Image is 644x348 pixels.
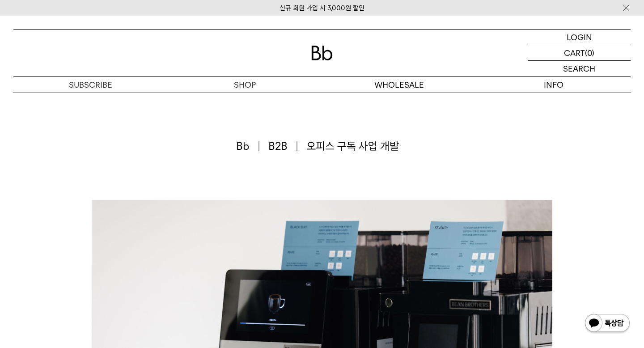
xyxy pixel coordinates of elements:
p: WHOLESALE [322,77,476,93]
p: (0) [585,45,594,60]
p: INFO [476,77,631,93]
span: B2B [268,139,297,154]
img: 카카오톡 채널 1:1 채팅 버튼 [584,313,631,335]
p: LOGIN [567,30,592,45]
img: 로고 [311,46,333,60]
p: CART [564,45,585,60]
a: 신규 회원 가입 시 3,000원 할인 [280,4,364,12]
a: CART (0) [528,45,631,61]
a: SHOP [168,77,322,93]
a: SUBSCRIBE [13,77,168,93]
span: Bb [236,139,259,154]
a: LOGIN [528,30,631,45]
span: 오피스 구독 사업 개발 [306,139,399,154]
p: SEARCH [563,61,595,76]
